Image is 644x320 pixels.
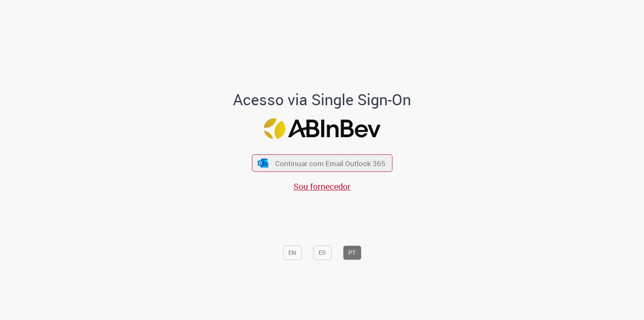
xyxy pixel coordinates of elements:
[283,245,302,260] button: EN
[275,159,385,168] span: Continuar com Email Outlook 365
[257,159,269,167] img: ícone Azure/Microsoft 360
[204,91,440,108] h1: Acesso via Single Sign-On
[343,245,361,260] button: PT
[252,154,392,172] button: ícone Azure/Microsoft 360 Continuar com Email Outlook 365
[264,118,380,139] img: Logo ABInBev
[313,245,331,260] button: ES
[293,181,351,193] a: Sou fornecedor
